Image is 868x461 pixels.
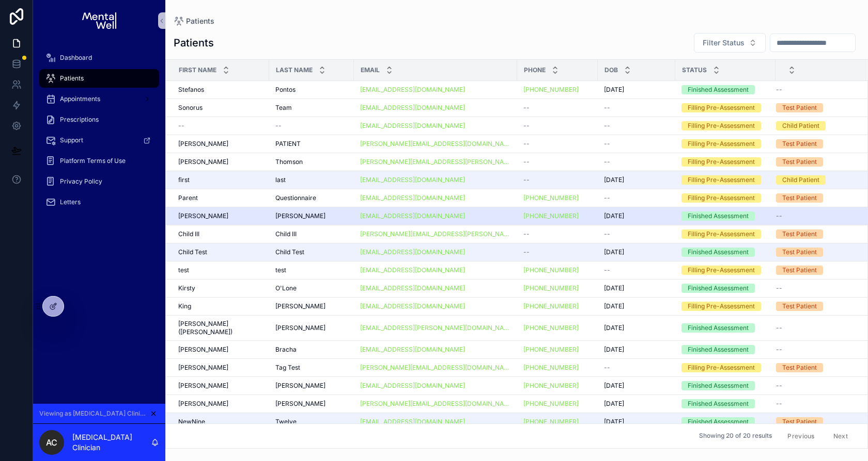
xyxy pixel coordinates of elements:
[178,248,207,256] span: Child Test
[186,16,214,26] span: Patients
[360,266,465,274] a: [EMAIL_ADDRESS][DOMAIN_NAME]
[360,122,465,130] a: [EMAIL_ADDRESS][DOMAIN_NAME]
[178,140,263,148] a: [PERSON_NAME]
[178,122,263,130] a: --
[360,158,511,166] a: [PERSON_NAME][EMAIL_ADDRESS][PERSON_NAME][DOMAIN_NAME]
[523,284,579,292] a: [PHONE_NUMBER]
[360,248,465,256] a: [EMAIL_ADDRESS][DOMAIN_NAME]
[604,284,669,292] a: [DATE]
[703,38,745,48] span: Filter Status
[360,140,511,148] a: [PERSON_NAME][EMAIL_ADDRESS][DOMAIN_NAME]
[523,230,592,238] a: --
[523,364,579,372] a: [PHONE_NUMBER]
[681,417,769,426] a: Finished Assessment
[782,175,819,185] div: Child Patient
[782,302,817,311] div: Test Patient
[604,345,624,354] span: [DATE]
[776,193,854,203] a: Test Patient
[604,284,624,292] span: [DATE]
[360,382,511,390] a: [EMAIL_ADDRESS][DOMAIN_NAME]
[604,122,610,130] span: --
[60,95,100,103] span: Appointments
[46,436,57,449] span: AC
[33,41,165,225] div: scrollable content
[275,345,348,354] a: Bracha
[178,345,263,354] a: [PERSON_NAME]
[39,90,159,108] a: Appointments
[275,248,348,256] a: Child Test
[360,382,465,390] a: [EMAIL_ADDRESS][DOMAIN_NAME]
[776,400,854,408] a: --
[178,418,263,426] a: NewNine
[178,302,191,310] span: King
[275,230,348,238] a: Child III
[275,212,348,220] a: [PERSON_NAME]
[681,103,769,112] a: Filling Pre-Assessment
[776,302,854,311] a: Test Patient
[360,284,465,292] a: [EMAIL_ADDRESS][DOMAIN_NAME]
[275,248,304,256] span: Child Test
[178,400,228,408] span: [PERSON_NAME]
[776,212,782,220] span: --
[178,302,263,310] a: King
[688,266,755,275] div: Filling Pre-Assessment
[604,176,624,184] span: [DATE]
[275,194,316,202] span: Questionnaire
[604,324,669,332] a: [DATE]
[681,85,769,94] a: Finished Assessment
[688,193,755,203] div: Filling Pre-Assessment
[39,409,148,418] span: Viewing as [MEDICAL_DATA] Clinician
[60,136,83,144] span: Support
[688,284,749,293] div: Finished Assessment
[776,229,854,239] a: Test Patient
[178,284,195,292] span: Kirsty
[604,382,624,390] span: [DATE]
[681,193,769,203] a: Filling Pre-Assessment
[681,248,769,257] a: Finished Assessment
[275,140,301,148] span: PATIENT
[178,104,263,112] a: Sonorus
[776,382,782,390] span: --
[776,157,854,167] a: Test Patient
[178,140,228,148] span: [PERSON_NAME]
[523,400,592,408] a: [PHONE_NUMBER]
[604,364,610,372] span: --
[275,176,286,184] span: last
[39,131,159,150] a: Support
[275,86,348,94] a: Pontos
[681,157,769,167] a: Filling Pre-Assessment
[82,12,116,29] img: App logo
[275,284,348,292] a: O'Lone
[275,302,326,310] span: [PERSON_NAME]
[178,158,228,166] span: [PERSON_NAME]
[60,116,99,124] span: Prescriptions
[694,33,766,53] button: Select Button
[604,400,669,408] a: [DATE]
[275,230,297,238] span: Child III
[604,400,624,408] span: [DATE]
[523,122,530,130] span: --
[776,417,854,426] a: Test Patient
[688,363,755,372] div: Filling Pre-Assessment
[275,364,348,372] a: Tag Test
[523,86,579,94] a: [PHONE_NUMBER]
[178,364,228,372] span: [PERSON_NAME]
[275,266,348,274] a: test
[604,104,610,112] span: --
[688,381,749,390] div: Finished Assessment
[523,248,530,256] span: --
[360,194,465,202] a: [EMAIL_ADDRESS][DOMAIN_NAME]
[39,152,159,170] a: Platform Terms of Use
[275,104,292,112] span: Team
[39,110,159,129] a: Prescriptions
[604,266,610,274] span: --
[688,103,755,112] div: Filling Pre-Assessment
[178,176,190,184] span: first
[604,140,669,148] a: --
[178,364,263,372] a: [PERSON_NAME]
[776,345,854,354] a: --
[360,266,511,274] a: [EMAIL_ADDRESS][DOMAIN_NAME]
[604,86,624,94] span: [DATE]
[178,284,263,292] a: Kirsty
